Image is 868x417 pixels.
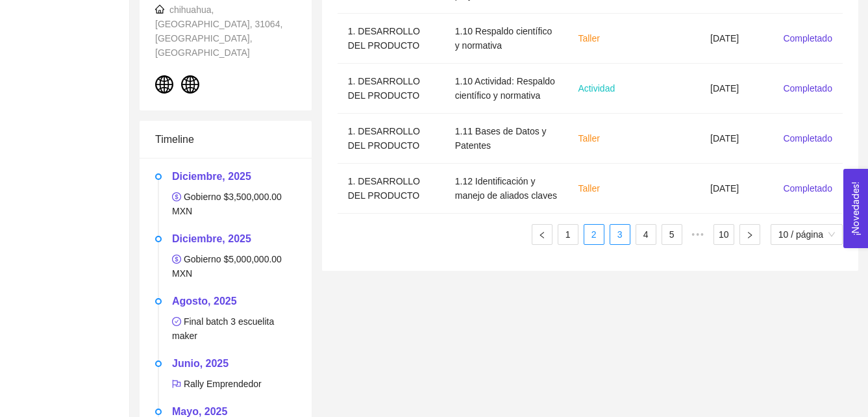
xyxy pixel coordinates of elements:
[155,5,164,14] span: home
[172,356,296,372] h5: Junio, 2025
[578,33,599,44] span: Taller
[636,225,656,244] a: 4
[172,231,296,247] h5: Diciembre, 2025
[532,224,552,245] li: Página anterior
[338,114,445,164] td: 1. DESARROLLO DEL PRODUCTO
[714,225,734,244] a: 10
[700,114,773,164] td: [DATE]
[172,255,181,264] span: dollar
[783,33,832,44] span: Completado
[532,224,552,245] button: left
[155,121,296,158] div: Timeline
[172,317,181,326] span: check-circle
[783,133,832,144] span: Completado
[578,183,599,194] span: Taller
[181,82,202,93] a: global
[610,225,630,244] a: 3
[538,231,546,239] span: left
[778,225,835,244] span: 10 / página
[783,183,832,194] span: Completado
[584,224,604,245] li: 2
[172,379,181,388] span: flag
[783,83,832,94] span: Completado
[172,192,181,201] span: dollar
[558,224,578,245] li: 1
[713,224,734,245] li: 10
[338,164,445,214] td: 1. DESARROLLO DEL PRODUCTO
[843,169,868,248] button: Open Feedback Widget
[181,75,199,94] span: global
[610,224,630,245] li: 3
[700,164,773,214] td: [DATE]
[739,224,760,245] li: Página siguiente
[172,169,296,184] h5: Diciembre, 2025
[445,64,568,114] td: 1.10 Actividad: Respaldo científico y normativa
[445,114,568,164] td: 1.11 Bases de Datos y Patentes
[155,75,173,94] span: global
[662,224,682,245] li: 5
[172,254,282,279] span: Gobierno $5,000,000.00 MXN
[445,14,568,64] td: 1.10 Respaldo científico y normativa
[662,225,682,244] a: 5
[338,64,445,114] td: 1. DESARROLLO DEL PRODUCTO
[688,224,708,245] li: 5 páginas siguientes
[578,83,615,94] span: Actividad
[172,192,282,216] span: Gobierno $3,500,000.00 MXN
[172,316,274,341] span: Final batch 3 escuelita maker
[445,164,568,214] td: 1.12 Identificación y manejo de aliados claves
[584,225,604,244] a: 2
[700,64,773,114] td: [DATE]
[558,225,578,244] a: 1
[700,14,773,64] td: [DATE]
[771,224,843,245] div: tamaño de página
[578,133,599,144] span: Taller
[739,224,760,245] button: right
[636,224,656,245] li: 4
[688,224,708,245] span: •••
[172,379,262,389] span: Rally Emprendedor
[338,14,445,64] td: 1. DESARROLLO DEL PRODUCTO
[746,231,754,239] span: right
[155,5,282,58] span: chihuahua, [GEOGRAPHIC_DATA], 31064, [GEOGRAPHIC_DATA], [GEOGRAPHIC_DATA]
[155,82,176,93] a: global
[172,294,296,309] h5: Agosto, 2025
